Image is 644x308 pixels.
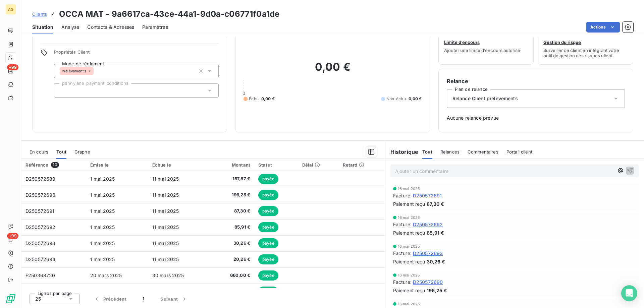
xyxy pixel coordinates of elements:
[413,221,443,228] span: D250572692
[413,192,442,199] span: D250572691
[152,224,179,230] span: 11 mai 2025
[214,176,250,182] span: 187,87 €
[32,11,47,17] a: Clients
[398,273,420,277] span: 16 mai 2025
[393,221,412,228] span: Facture :
[409,96,422,102] span: 0,00 €
[398,244,420,248] span: 16 mai 2025
[452,95,518,102] span: Relance Client prélèvements
[25,176,56,182] span: D250572689
[343,162,381,168] div: Retard
[249,96,259,102] span: Échu
[258,222,278,232] span: payée
[621,285,637,301] div: Open Intercom Messenger
[51,162,59,168] span: 10
[427,258,445,265] span: 30,26 €
[25,272,55,278] span: F250368720
[152,162,206,168] div: Échue le
[413,279,443,286] span: D250572690
[427,229,444,236] span: 85,91 €
[74,149,90,155] span: Graphe
[32,24,53,30] span: Situation
[586,22,620,33] button: Actions
[59,8,279,20] h3: OCCA MAT - 9a6617ca-43ce-44a1-9d0a-c06771f0a1de
[85,292,135,306] button: Précédent
[258,162,294,168] div: Statut
[444,48,520,53] span: Ajouter une limite d’encours autorisé
[25,224,56,230] span: D250572692
[5,4,16,15] div: AG
[214,208,250,214] span: 87,30 €
[447,77,625,85] h6: Relance
[427,287,447,294] span: 196,25 €
[142,24,168,30] span: Paramètres
[25,162,82,168] div: Référence
[90,272,122,278] span: 20 mars 2025
[506,149,532,155] span: Portail client
[444,40,480,45] span: Limite d’encours
[143,296,144,302] span: 1
[258,238,278,248] span: payée
[258,287,278,297] span: payée
[90,162,144,168] div: Émise le
[62,69,86,73] span: Prélèvements
[94,68,99,74] input: Ajouter une valeur
[398,302,420,306] span: 16 mai 2025
[258,254,278,264] span: payée
[152,192,179,198] span: 11 mai 2025
[258,270,278,281] span: payée
[538,22,633,65] button: Gestion du risqueSurveiller ce client en intégrant votre outil de gestion des risques client.
[393,250,412,257] span: Facture :
[438,22,534,65] button: Limite d’encoursAjouter une limite d’encours autorisé
[7,64,18,70] span: +99
[32,11,47,17] span: Clients
[54,49,219,59] span: Propriétés Client
[258,174,278,184] span: payée
[543,40,581,45] span: Gestion du risque
[90,256,115,262] span: 1 mai 2025
[25,240,56,246] span: D250572693
[393,279,412,286] span: Facture :
[393,192,412,199] span: Facture :
[447,115,625,121] span: Aucune relance prévue
[214,192,250,198] span: 196,25 €
[398,187,420,191] span: 16 mai 2025
[25,192,56,198] span: D250572690
[152,256,179,262] span: 11 mai 2025
[440,149,460,155] span: Relances
[5,293,16,304] img: Logo LeanPay
[152,292,196,306] button: Suivant
[214,162,250,168] div: Montant
[30,149,48,155] span: En cours
[214,272,250,279] span: 660,00 €
[25,208,55,214] span: D250572691
[261,96,275,102] span: 0,00 €
[25,256,56,262] span: D250572694
[393,229,425,236] span: Paiement reçu
[413,250,443,257] span: D250572693
[61,24,79,30] span: Analyse
[90,240,115,246] span: 1 mai 2025
[152,272,184,278] span: 30 mars 2025
[56,149,66,155] span: Tout
[152,176,179,182] span: 11 mai 2025
[258,206,278,216] span: payée
[90,192,115,198] span: 1 mai 2025
[7,233,18,239] span: +99
[214,240,250,247] span: 30,26 €
[87,24,134,30] span: Contacts & Adresses
[35,296,41,302] span: 25
[468,149,498,155] span: Commentaires
[393,287,425,294] span: Paiement reçu
[152,208,179,214] span: 11 mai 2025
[258,190,278,200] span: payée
[393,200,425,207] span: Paiement reçu
[398,215,420,220] span: 16 mai 2025
[152,240,179,246] span: 11 mai 2025
[393,258,425,265] span: Paiement reçu
[214,256,250,263] span: 20,26 €
[214,224,250,231] span: 85,91 €
[90,208,115,214] span: 1 mai 2025
[90,176,115,182] span: 1 mai 2025
[427,200,444,207] span: 87,30 €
